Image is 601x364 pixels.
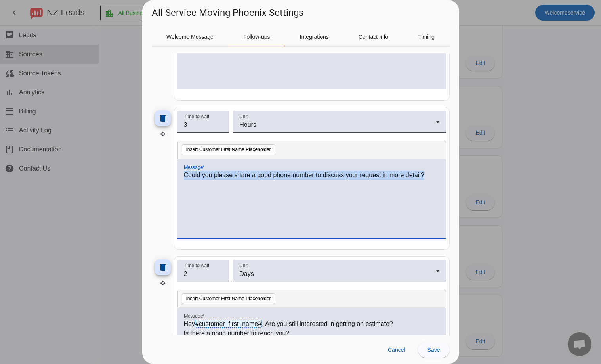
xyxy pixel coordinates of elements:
[184,114,209,119] mat-label: Time to wait
[239,263,248,268] mat-label: Unit
[195,320,262,328] span: #customer_first_name#
[184,329,440,338] p: Is there a good number to reach you?
[184,319,440,329] p: Hey , Are you still interested in getting an estimate?
[388,347,405,353] span: Cancel
[184,171,440,180] p: Could you please share a good phone number to discuss your request in more detail?
[359,34,389,40] span: Contact Info
[182,293,275,305] button: Insert Customer First Name Placeholder
[239,270,254,277] span: Days
[158,262,168,272] mat-icon: delete
[418,34,435,40] span: Timing
[300,34,329,40] span: Integrations
[184,263,209,268] mat-label: Time to wait
[182,144,275,155] button: Insert Customer First Name Placeholder
[239,114,248,119] mat-label: Unit
[427,347,440,353] span: Save
[152,6,303,19] h1: All Service Moving Phoenix Settings
[243,34,270,40] span: Follow-ups
[239,121,256,128] span: Hours
[382,342,412,358] button: Cancel
[166,34,214,40] span: Welcome Message
[158,113,168,123] mat-icon: delete
[418,342,450,358] button: Save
